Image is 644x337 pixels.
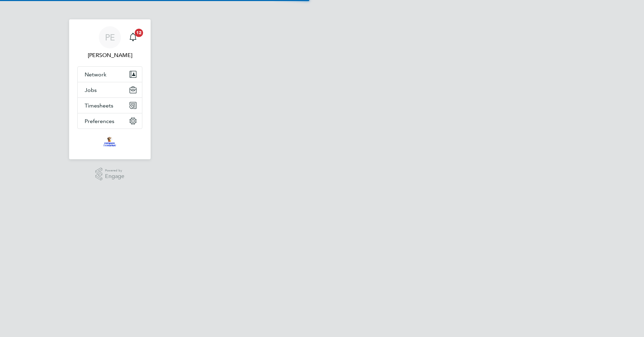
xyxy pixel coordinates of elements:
[69,19,151,159] nav: Main navigation
[77,26,142,59] a: PE[PERSON_NAME]
[85,102,113,109] span: Timesheets
[78,113,142,129] button: Preferences
[85,87,97,93] span: Jobs
[77,136,142,147] a: Go to home page
[85,71,106,78] span: Network
[105,174,124,179] span: Engage
[135,29,143,37] span: 12
[78,98,142,113] button: Timesheets
[103,136,116,147] img: bglgroup-logo-retina.png
[78,67,142,82] button: Network
[105,33,115,42] span: PE
[95,168,125,181] a: Powered byEngage
[85,118,114,124] span: Preferences
[126,26,140,48] a: 12
[78,82,142,97] button: Jobs
[77,51,142,59] span: Paul Eifler
[105,168,124,174] span: Powered by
